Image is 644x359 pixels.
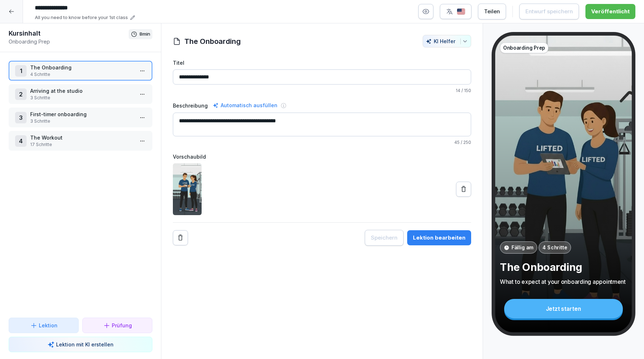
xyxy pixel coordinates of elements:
p: 4 Schritte [542,244,567,251]
p: Arriving at the studio [30,87,134,95]
div: 1The Onboarding4 Schritte [9,61,152,81]
p: Fällig am [511,244,533,251]
p: Onboarding Prep [9,38,129,45]
div: 4The Workout17 Schritte [9,131,152,151]
p: 3 Schritte [30,95,134,101]
div: Veröffentlicht [591,8,630,15]
img: us.svg [457,8,465,15]
p: What to expect at your onboarding appointment [500,278,627,286]
button: KI Helfer [423,35,471,47]
label: Beschreibung [173,102,208,109]
div: Lektion bearbeiten [413,234,465,242]
div: 2 [15,88,27,100]
p: The Onboarding [30,64,134,71]
p: Onboarding Prep [503,44,545,51]
button: Lektion bearbeiten [407,230,471,245]
button: Entwurf speichern [519,4,579,19]
label: Titel [173,59,471,67]
button: Teilen [478,4,506,19]
label: Vorschaubild [173,153,471,160]
button: Lektion [9,318,79,333]
h1: Kursinhalt [9,29,129,38]
p: All you need to know before your 1st class [35,14,128,21]
div: Jetzt starten [504,299,623,318]
p: 8 min [139,31,150,38]
button: Prüfung [82,318,152,333]
div: KI Helfer [426,38,468,44]
p: Prüfung [112,322,132,329]
div: Teilen [484,8,500,15]
p: The Onboarding [500,260,627,274]
button: Lektion mit KI erstellen [9,337,152,352]
p: / 250 [173,139,471,146]
p: / 150 [173,87,471,94]
img: tiwfx4oykxhp514la2zsp4ei.png [173,163,202,215]
button: Remove [173,230,188,245]
p: Lektion mit KI erstellen [56,341,114,348]
div: Automatisch ausfüllen [211,101,279,110]
p: First-timer onboarding [30,110,134,118]
h1: The Onboarding [184,36,241,47]
div: Entwurf speichern [525,8,573,15]
div: 3 [15,112,27,123]
div: 1 [15,65,27,77]
div: 2Arriving at the studio3 Schritte [9,84,152,104]
p: Lektion [39,322,57,329]
div: 3First-timer onboarding3 Schritte [9,108,152,127]
p: 4 Schritte [30,71,134,78]
span: 14 [456,88,460,93]
p: The Workout [30,134,134,141]
p: 3 Schritte [30,118,134,124]
div: Speichern [371,234,397,242]
div: 4 [15,135,27,147]
p: 17 Schritte [30,141,134,148]
button: Speichern [365,230,404,246]
button: Veröffentlicht [585,4,635,19]
span: 45 [454,140,460,145]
